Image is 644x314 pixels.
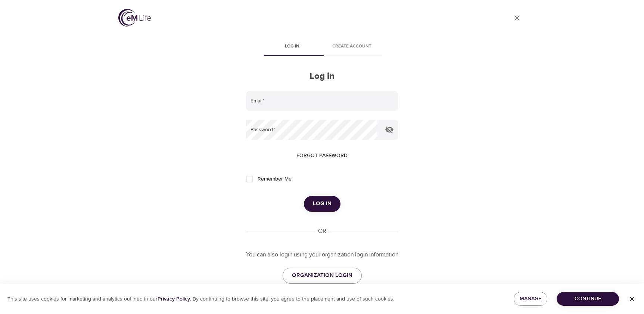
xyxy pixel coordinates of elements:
div: disabled tabs example [246,38,398,56]
span: Log in [267,43,318,50]
p: You can also login using your organization login information [246,250,398,259]
a: close [508,9,526,27]
button: Manage [514,292,547,306]
button: Forgot password [293,149,351,163]
span: Remember Me [258,175,292,183]
button: Continue [557,292,619,306]
span: Log in [313,199,332,209]
span: Forgot password [296,151,348,160]
button: Log in [304,196,340,212]
h2: Log in [246,71,398,82]
a: Privacy Policy [158,296,190,302]
span: Create account [327,43,377,50]
div: OR [315,227,329,235]
span: ORGANIZATION LOGIN [292,271,352,280]
span: Continue [563,294,613,304]
span: Manage [520,294,541,304]
a: ORGANIZATION LOGIN [283,268,362,283]
img: logo [118,9,151,27]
